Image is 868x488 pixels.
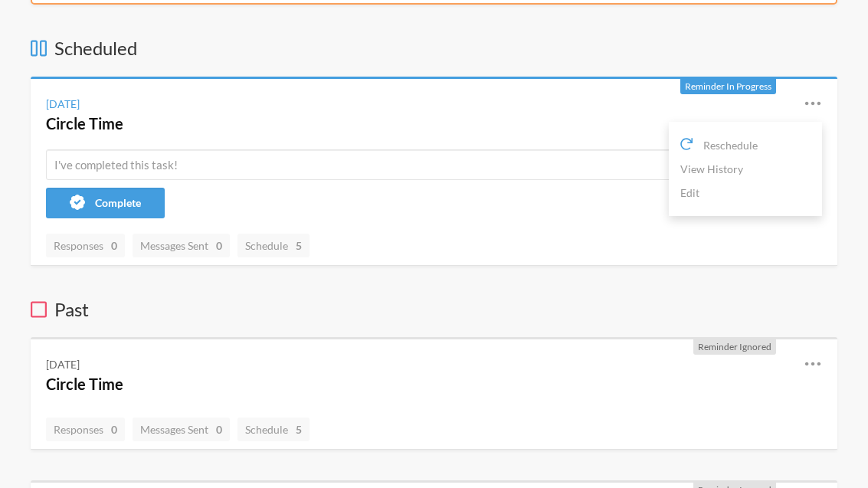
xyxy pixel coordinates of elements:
a: Messages Sent0 [133,234,230,257]
strong: 0 [216,421,222,437]
span: Reschedule [703,137,758,153]
span: Reminder In Progress [685,80,771,92]
a: Responses0 [46,418,125,441]
strong: 0 [111,237,117,254]
strong: 5 [296,237,302,254]
div: [DATE] [46,96,80,112]
a: View History [680,157,811,181]
a: Circle Time [46,114,123,133]
strong: 0 [111,421,117,437]
a: Reschedule [680,133,811,157]
span: Schedule [245,423,302,436]
span: Schedule [245,239,302,252]
input: I've completed this task! [46,149,822,180]
strong: 5 [296,421,302,437]
a: Messages Sent0 [133,418,230,441]
span: Reminder Ignored [698,341,771,352]
strong: 0 [216,237,222,254]
a: Edit [680,181,811,205]
a: Schedule5 [237,234,310,257]
button: Complete [46,188,165,218]
span: Messages Sent [140,423,222,436]
span: Responses [54,239,117,252]
h3: Scheduled [31,35,837,61]
h3: Past [31,296,837,323]
span: Complete [95,196,141,209]
span: Responses [54,423,117,436]
div: [DATE] [46,356,80,372]
a: Schedule5 [237,418,310,441]
a: Responses0 [46,234,125,257]
span: Messages Sent [140,239,222,252]
a: Circle Time [46,375,123,393]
